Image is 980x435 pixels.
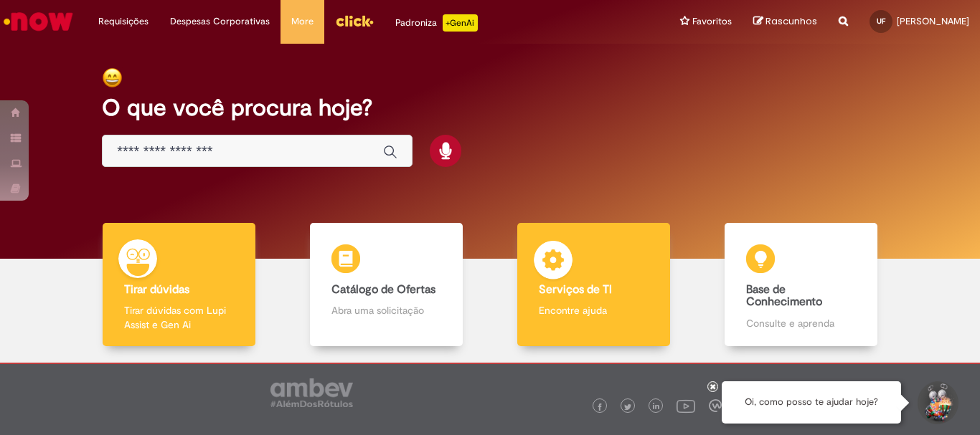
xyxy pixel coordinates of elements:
[677,396,695,415] img: logo_footer_youtube.png
[596,403,603,411] img: logo_footer_facebook.png
[124,303,233,332] p: Tirar dúvidas com Lupi Assist e Gen Ai
[102,95,878,120] h2: O que você procura hoje?
[283,223,490,347] a: Catálogo de Ofertas Abra uma solicitação
[722,381,901,424] div: Oi, como posso te ajudar hoje?
[395,14,478,32] div: Padroniza
[897,15,969,27] span: [PERSON_NAME]
[1,7,75,36] img: ServiceNow
[539,303,648,317] p: Encontre ajuda
[753,15,817,29] a: Rascunhos
[124,282,189,297] b: Tirar dúvidas
[443,14,478,32] p: +GenAi
[102,67,123,88] img: happy-face.png
[335,10,374,32] img: click_logo_yellow_360x200.png
[291,14,314,29] span: More
[539,282,612,297] b: Serviços de TI
[331,282,435,297] b: Catálogo de Ofertas
[746,316,855,330] p: Consulte e aprenda
[624,403,631,411] img: logo_footer_twitter.png
[270,378,353,407] img: logo_footer_ambev_rotulo_gray.png
[746,282,822,310] b: Base de Conhecimento
[709,399,722,412] img: logo_footer_workplace.png
[877,16,885,26] span: UF
[331,303,440,317] p: Abra uma solicitação
[170,14,270,29] span: Despesas Corporativas
[765,14,817,28] span: Rascunhos
[692,14,732,29] span: Favoritos
[75,223,283,347] a: Tirar dúvidas Tirar dúvidas com Lupi Assist e Gen Ai
[490,223,697,347] a: Serviços de TI Encontre ajuda
[98,14,149,29] span: Requisições
[697,223,905,347] a: Base de Conhecimento Consulte e aprenda
[915,381,958,424] button: Iniciar Conversa de Suporte
[653,403,660,411] img: logo_footer_linkedin.png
